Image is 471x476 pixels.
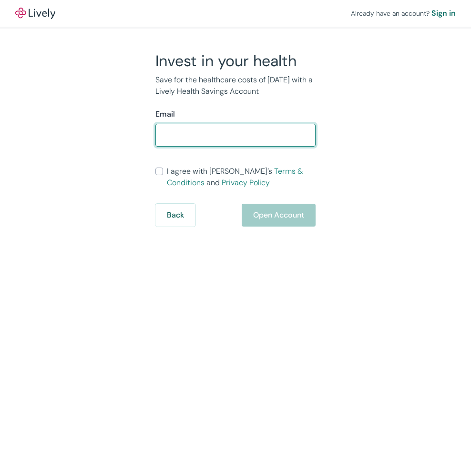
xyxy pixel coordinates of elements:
span: I agree with [PERSON_NAME]’s and [167,166,316,188]
h2: Invest in your health [155,51,316,70]
a: Sign in [431,8,456,19]
div: Already have an account? [351,8,456,19]
label: Email [155,109,175,120]
p: Save for the healthcare costs of [DATE] with a Lively Health Savings Account [155,74,316,97]
a: Privacy Policy [222,178,270,188]
img: Lively [15,8,55,19]
button: Back [155,204,195,227]
a: LivelyLively [15,8,55,19]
